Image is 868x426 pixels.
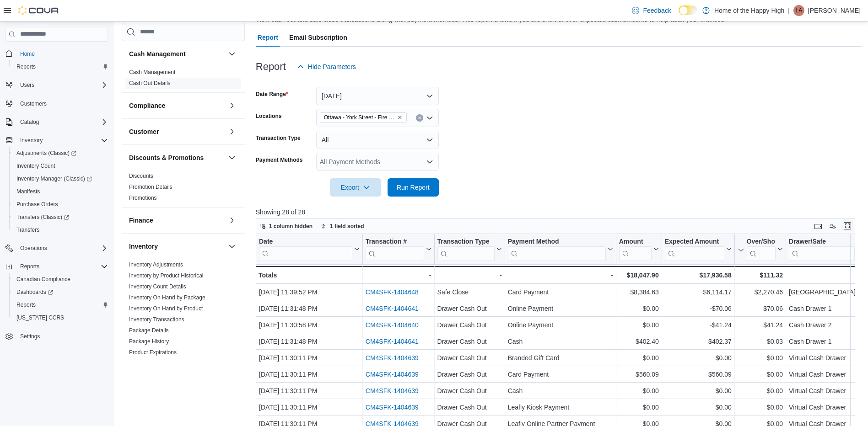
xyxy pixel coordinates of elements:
[793,5,804,16] div: Leslie-Ann Shields
[129,349,177,356] a: Product Expirations
[737,270,782,281] div: $111.32
[129,305,203,312] a: Inventory On Hand by Product
[324,113,395,122] span: Ottawa - York Street - Fire & Flower
[259,237,360,261] button: Date
[16,301,36,309] span: Reports
[714,5,784,16] p: Home of the Happy High
[9,60,112,73] button: Reports
[129,80,171,87] span: Cash Out Details
[737,237,782,261] button: Over/Short
[259,237,352,261] div: Date
[366,404,419,411] a: CM4SFK-1404639
[259,270,360,281] div: Totals
[20,100,47,107] span: Customers
[746,237,775,261] div: Over/Short
[789,385,862,396] div: Virtual Cash Drawer
[258,28,278,47] span: Report
[16,276,70,283] span: Canadian Compliance
[259,385,360,396] div: [DATE] 11:30:11 PM
[13,148,108,159] span: Adjustments (Classic)
[397,115,403,120] button: Remove Ottawa - York Street - Fire & Flower from selection in this group
[129,49,186,59] h3: Cash Management
[13,287,57,298] a: Dashboards
[13,61,108,72] span: Reports
[226,241,237,252] button: Inventory
[507,385,613,396] div: Cash
[789,237,862,261] button: Drawer/Safe
[16,135,46,146] button: Inventory
[665,369,732,380] div: $560.09
[827,221,838,232] button: Display options
[13,160,108,171] span: Inventory Count
[9,298,112,311] button: Reports
[13,274,74,285] a: Canadian Compliance
[437,369,501,380] div: Drawer Cash Out
[9,185,112,198] button: Manifests
[16,331,43,342] a: Settings
[426,158,433,165] button: Open list of options
[507,287,613,298] div: Card Payment
[366,321,419,329] a: CM4SFK-1404640
[789,352,862,363] div: Virtual Cash Drawer
[437,237,501,261] button: Transaction Type
[665,336,732,347] div: $402.37
[628,1,674,20] a: Feedback
[507,237,613,261] button: Payment Method
[16,288,53,296] span: Dashboards
[664,270,731,281] div: $17,936.58
[2,260,112,273] button: Reports
[789,237,855,261] div: Drawer/Safe
[320,112,407,122] span: Ottawa - York Street - Fire & Flower
[388,178,439,197] button: Run Report
[507,237,605,246] div: Payment Method
[13,312,108,323] span: Washington CCRS
[129,272,204,279] span: Inventory by Product Historical
[813,221,824,232] button: Keyboard shortcuts
[330,178,381,197] button: Export
[256,208,862,217] p: Showing 28 of 28
[316,87,439,105] button: [DATE]
[269,223,313,230] span: 1 column hidden
[20,333,40,340] span: Settings
[619,402,659,413] div: $0.00
[256,61,286,72] h3: Report
[507,336,613,347] div: Cash
[16,149,76,157] span: Adjustments (Classic)
[129,305,203,312] span: Inventory On Hand by Product
[129,242,225,251] button: Inventory
[129,261,183,268] span: Inventory Adjustments
[738,402,783,413] div: $0.00
[664,237,731,261] button: Expected Amount
[619,369,659,380] div: $560.09
[437,319,501,330] div: Drawer Cash Out
[2,134,112,147] button: Inventory
[13,287,108,298] span: Dashboards
[308,62,356,71] span: Hide Parameters
[9,172,112,185] a: Inventory Manager (Classic)
[129,283,186,290] a: Inventory Count Details
[129,272,204,279] a: Inventory by Product Historical
[16,243,51,254] button: Operations
[397,183,430,192] span: Run Report
[129,127,159,136] h3: Customer
[789,369,862,380] div: Virtual Cash Drawer
[738,385,783,396] div: $0.00
[129,316,184,323] a: Inventory Transactions
[789,270,862,281] div: -
[259,319,360,330] div: [DATE] 11:30:58 PM
[507,352,613,363] div: Branded Gift Card
[426,114,433,122] button: Open list of options
[16,261,108,272] span: Reports
[16,175,92,182] span: Inventory Manager (Classic)
[226,126,237,137] button: Customer
[2,242,112,255] button: Operations
[507,319,613,330] div: Online Payment
[16,117,43,128] button: Catalog
[129,69,175,75] a: Cash Management
[259,336,360,347] div: [DATE] 11:31:48 PM
[129,338,169,345] span: Package History
[619,237,651,246] div: Amount
[9,286,112,298] a: Dashboards
[129,153,204,162] h3: Discounts & Promotions
[129,69,175,76] span: Cash Management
